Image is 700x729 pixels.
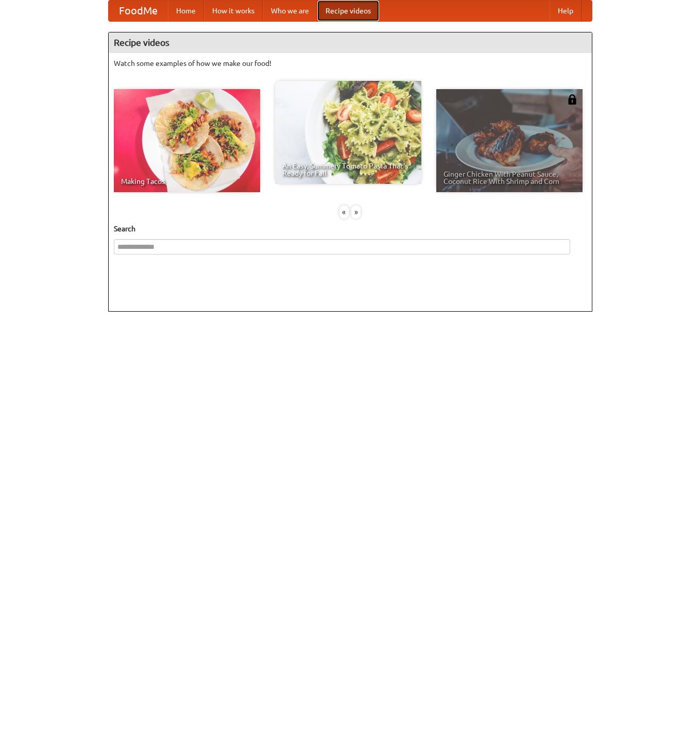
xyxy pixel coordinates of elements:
a: Home [168,1,204,21]
div: « [339,206,349,218]
a: FoodMe [109,1,168,21]
a: An Easy, Summery Tomato Pasta That's Ready for Fall [275,81,421,184]
span: An Easy, Summery Tomato Pasta That's Ready for Fall [282,162,414,177]
h4: Recipe videos [109,32,592,53]
a: How it works [204,1,263,21]
div: » [351,206,361,218]
a: Making Tacos [114,89,260,192]
span: Making Tacos [121,178,253,185]
a: Help [550,1,582,21]
h5: Search [114,224,587,234]
img: 483408.png [567,94,577,105]
a: Recipe videos [317,1,379,21]
a: Who we are [263,1,317,21]
p: Watch some examples of how we make our food! [114,58,587,69]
